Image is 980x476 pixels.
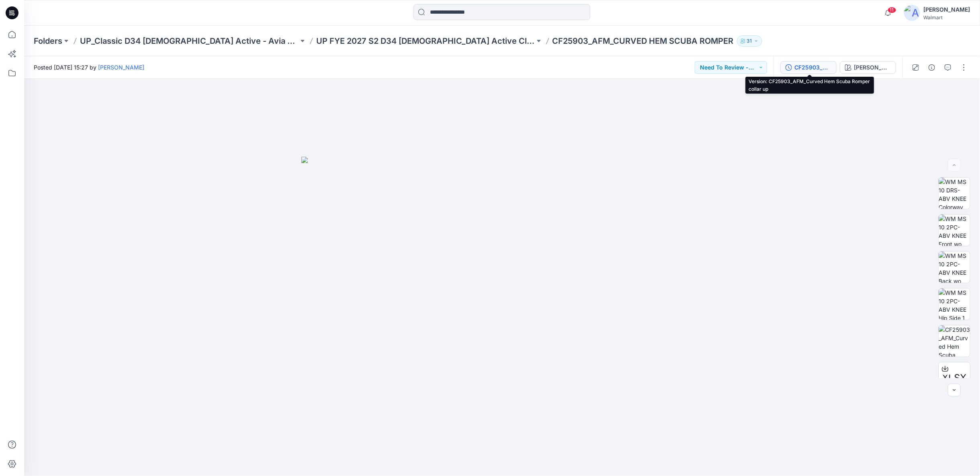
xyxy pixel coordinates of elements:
[854,63,891,72] div: [PERSON_NAME]
[939,178,970,209] img: WM MS 10 DRS-ABV KNEE Colorway wo Avatar
[925,61,938,74] button: Details
[301,157,703,476] img: eyJhbGciOiJIUzI1NiIsImtpZCI6IjAiLCJzbHQiOiJzZXMiLCJ0eXAiOiJKV1QifQ.eyJkYXRhIjp7InR5cGUiOiJzdG9yYW...
[316,35,535,47] a: UP FYE 2027 S2 D34 [DEMOGRAPHIC_DATA] Active Classic
[747,37,752,45] p: 31
[939,325,970,357] img: CF25903_AFM_Curved Hem Scuba Romper collar down_wheat heather
[80,35,299,47] a: UP_Classic D34 [DEMOGRAPHIC_DATA] Active - Avia & AW
[904,5,920,21] img: avatar
[939,215,970,246] img: WM MS 10 2PC-ABV KNEE Front wo Avatar
[34,35,62,47] a: Folders
[923,14,970,20] div: Walmart
[942,371,967,385] span: XLSX
[98,64,144,71] a: [PERSON_NAME]
[923,5,970,14] div: [PERSON_NAME]
[552,35,734,47] p: CF25903_AFM_CURVED HEM SCUBA ROMPER
[794,63,831,72] div: CF25903_AFM_Curved Hem Scuba Romper collar up
[888,7,896,13] span: 11
[939,288,970,320] img: WM MS 10 2PC-ABV KNEE Hip Side 1 wo Avatar
[737,35,762,47] button: 31
[939,251,970,283] img: WM MS 10 2PC-ABV KNEE Back wo Avatar
[840,61,896,74] button: [PERSON_NAME]
[780,61,837,74] button: CF25903_AFM_Curved Hem Scuba Romper collar up
[34,63,144,72] span: Posted [DATE] 15:27 by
